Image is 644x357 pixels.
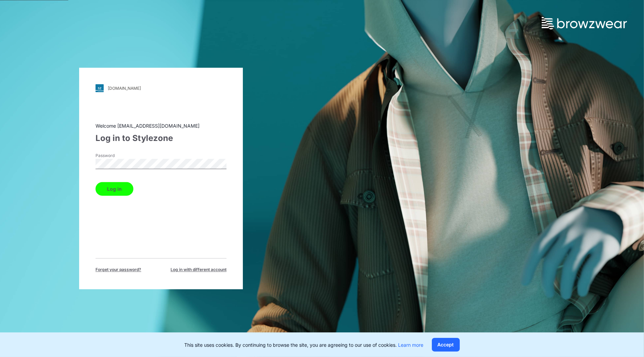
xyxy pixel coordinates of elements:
button: Accept [432,338,460,352]
span: Forget your password? [96,267,141,273]
img: svg+xml;base64,PHN2ZyB3aWR0aD0iMjgiIGhlaWdodD0iMjgiIHZpZXdCb3g9IjAgMCAyOCAyOCIgZmlsbD0ibm9uZSIgeG... [96,84,104,92]
img: browzwear-logo.73288ffb.svg [542,17,627,29]
div: [DOMAIN_NAME] [108,86,141,91]
div: Log in to Stylezone [96,132,226,145]
span: Log in with different account [171,267,226,273]
div: Welcome [EMAIL_ADDRESS][DOMAIN_NAME] [96,123,226,130]
p: This site uses cookies. By continuing to browse the site, you are agreeing to our use of cookies. [185,341,424,348]
button: Log in [96,182,133,196]
label: Password [96,153,143,159]
a: Learn more [398,342,424,348]
a: [DOMAIN_NAME] [96,84,226,92]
